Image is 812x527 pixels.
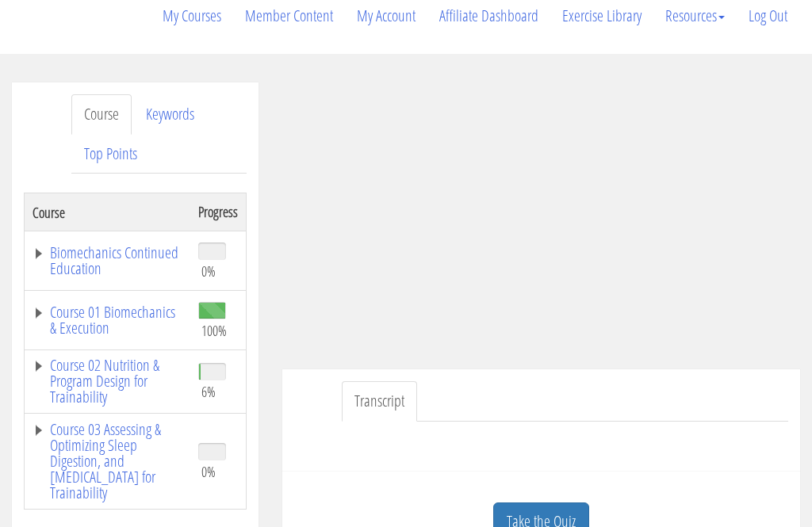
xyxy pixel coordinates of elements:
a: Course 02 Nutrition & Program Design for Trainability [33,357,182,405]
span: 100% [201,322,227,339]
span: 6% [201,383,216,400]
th: Progress [190,193,247,231]
th: Course [25,193,191,231]
span: 0% [201,262,216,280]
a: Biomechanics Continued Education [33,245,182,277]
a: Course 01 Biomechanics & Execution [33,304,182,336]
a: Transcript [342,381,417,422]
span: 0% [201,463,216,480]
a: Keywords [133,94,207,135]
a: Course [71,94,132,135]
a: Course 03 Assessing & Optimizing Sleep Digestion, and [MEDICAL_DATA] for Trainability [33,422,182,501]
a: Top Points [71,134,150,174]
